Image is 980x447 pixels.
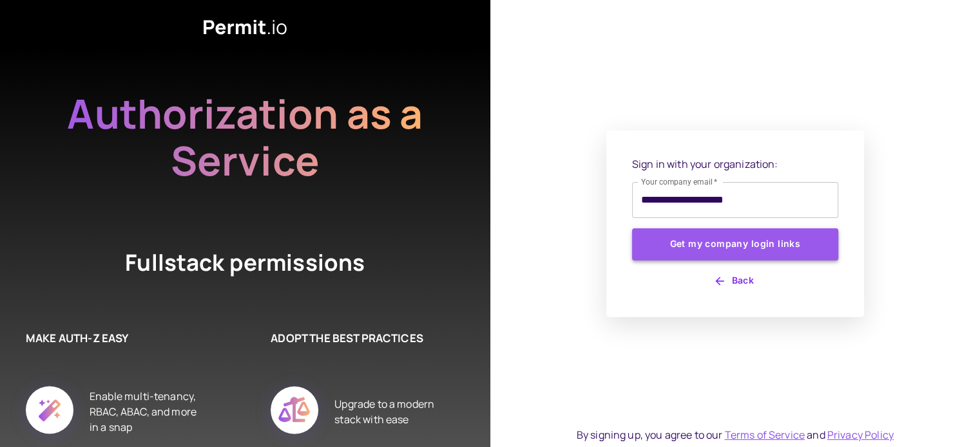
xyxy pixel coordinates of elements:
button: Back [632,271,838,291]
h6: MAKE AUTH-Z EASY [26,330,206,347]
h4: Fullstack permissions [77,247,412,278]
h2: Authorization as a Service [26,90,464,184]
div: By signing up, you agree to our and [577,427,894,442]
p: Sign in with your organization: [632,156,838,172]
h6: ADOPT THE BEST PRACTICES [271,330,451,347]
label: Your company email [641,176,718,187]
a: Terms of Service [725,428,805,442]
a: Privacy Policy [827,428,894,442]
button: Get my company login links [632,228,838,260]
